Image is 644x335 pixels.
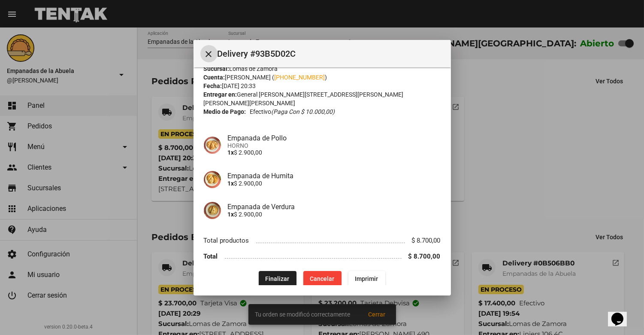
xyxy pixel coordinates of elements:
[228,142,441,149] span: HORNO
[266,275,290,282] span: Finalizar
[608,301,635,326] iframe: chat widget
[204,49,214,59] mat-icon: Cerrar
[204,65,230,72] strong: Sucursal:
[204,82,441,90] div: [DATE] 20:33
[310,275,335,282] span: Cancelar
[204,82,222,89] strong: Fecha:
[204,202,221,219] img: 80da8329-9e11-41ab-9a6e-ba733f0c0218.jpg
[204,171,221,188] img: 75ad1656-f1a0-4b68-b603-a72d084c9c4d.jpg
[204,107,246,116] strong: Medio de Pago:
[218,47,444,61] span: Delivery #93B5D02C
[228,211,441,218] p: $ 2.900,00
[228,211,234,218] b: 1x
[355,275,378,282] span: Imprimir
[204,64,441,73] div: Lomas de Zamora
[250,107,335,116] span: Efectivo
[228,203,441,211] h4: Empanada de Verdura
[204,137,221,154] img: 10349b5f-e677-4e10-aec3-c36b893dfd64.jpg
[271,108,335,115] i: (Paga con $ 10.000,00)
[348,271,385,286] button: Imprimir
[228,149,234,156] b: 1x
[204,73,441,82] div: [PERSON_NAME] ( )
[228,149,441,156] p: $ 2.900,00
[259,271,296,286] button: Finalizar
[204,248,441,264] li: Total $ 8.700,00
[228,172,441,180] h4: Empanada de Humita
[228,134,441,142] h4: Empanada de Pollo
[275,74,325,81] a: [PHONE_NUMBER]
[228,180,234,187] b: 1x
[303,271,342,286] button: Cancelar
[204,90,441,107] div: General [PERSON_NAME][STREET_ADDRESS][PERSON_NAME][PERSON_NAME][PERSON_NAME]
[200,45,218,62] button: Cerrar
[204,233,441,249] li: Total productos $ 8.700,00
[204,91,237,98] strong: Entregar en:
[204,74,225,81] strong: Cuenta:
[228,180,441,187] p: $ 2.900,00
